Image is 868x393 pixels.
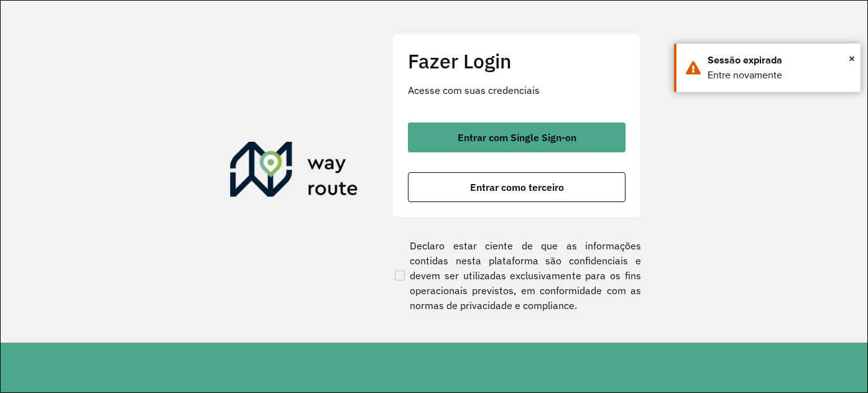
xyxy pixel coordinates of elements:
[708,53,851,68] div: Sessão expirada
[408,49,626,73] h2: Fazer Login
[849,49,855,68] span: ×
[470,182,564,192] span: Entrar como terceiro
[708,68,851,83] div: Entre novamente
[408,123,626,152] button: button
[392,238,641,313] label: Declaro estar ciente de que as informações contidas nesta plataforma são confidenciais e devem se...
[230,142,358,201] img: Roteirizador AmbevTech
[408,83,626,98] p: Acesse com suas credenciais
[408,172,626,202] button: button
[849,49,855,68] button: Close
[458,132,576,142] span: Entrar com Single Sign-on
